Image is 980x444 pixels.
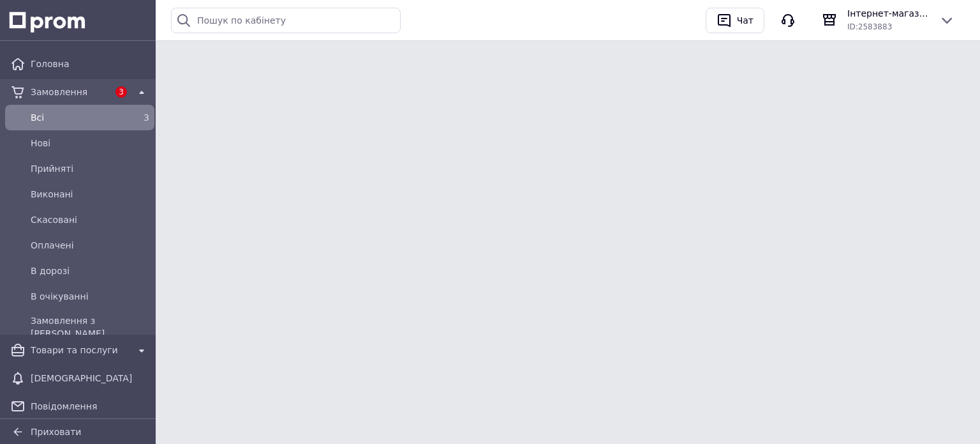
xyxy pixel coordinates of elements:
span: Товари та послуги [31,344,129,356]
button: Чат [706,8,764,33]
span: 3 [115,86,127,98]
span: Інтернет-магазин [847,7,929,20]
span: ID: 2583883 [847,22,892,31]
span: Виконані [31,188,149,201]
span: В дорозі [31,264,149,277]
span: Всi [31,111,124,124]
div: Чат [734,11,756,30]
span: Оплачені [31,239,149,252]
span: Прийняті [31,162,149,175]
span: Приховати [31,427,81,437]
span: В очікуванні [31,290,149,303]
span: Замовлення з [PERSON_NAME] [31,314,149,340]
span: Головна [31,57,149,70]
span: Нові [31,137,149,149]
span: 3 [144,112,149,123]
span: Повідомлення [31,400,149,413]
span: [DEMOGRAPHIC_DATA] [31,372,149,385]
input: Пошук по кабінету [171,8,401,33]
span: Скасовані [31,213,149,226]
span: Замовлення [31,86,108,98]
